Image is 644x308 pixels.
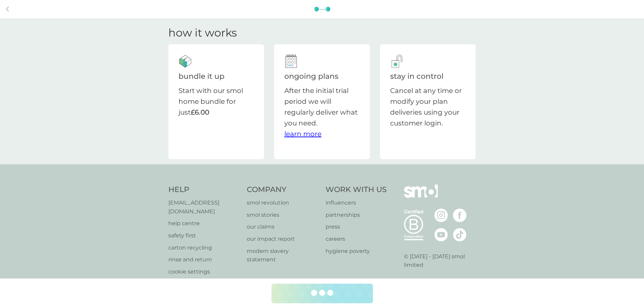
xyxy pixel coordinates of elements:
a: hygiene poverty [326,247,387,256]
h2: how it works [168,26,476,39]
p: Start with our smol home bundle for just [178,85,254,118]
img: visit the smol Facebook page [453,209,467,222]
h4: Help [168,185,240,195]
a: learn more [284,130,321,138]
p: After the initial trial period we will regularly deliver what you need. [284,85,360,139]
a: help centre [168,219,240,228]
a: [EMAIL_ADDRESS][DOMAIN_NAME] [168,198,240,216]
h4: Work With Us [326,185,387,195]
a: carton recycling [168,243,240,252]
img: smol [404,185,438,208]
a: our impact report [247,235,319,243]
a: smol revolution [247,198,319,207]
p: Cancel at any time or modify your plan deliveries using your customer login. [390,85,466,128]
a: smol stories [247,211,319,219]
a: influencers [326,198,387,207]
h4: Company [247,185,319,195]
img: visit the smol Tiktok page [453,228,467,241]
img: visit the smol Instagram page [434,209,448,222]
a: careers [326,235,387,243]
h2: bundle it up [178,71,224,82]
a: partnerships [326,211,387,219]
h2: ongoing plans [284,71,338,82]
a: rinse and return [168,255,240,264]
strong: £6.00 [191,108,209,116]
p: © [DATE] - [DATE] smol limited [404,252,476,269]
img: visit the smol Youtube page [434,228,448,241]
a: safety first [168,231,240,240]
a: our claims [247,222,319,231]
a: cookie settings [168,267,240,276]
a: press [326,222,387,231]
h2: stay in control [390,71,444,82]
a: modern slavery statement [247,247,319,264]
